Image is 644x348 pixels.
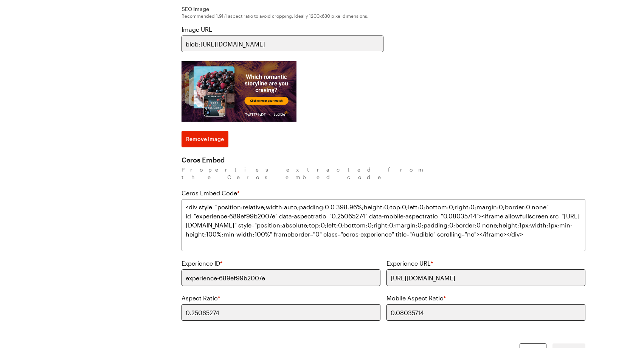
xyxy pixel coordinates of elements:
label: Experience URL [386,259,433,268]
img: Hub page header image [182,61,383,122]
label: Mobile Aspect Ratio [386,294,446,303]
label: SEO Image [182,2,585,13]
label: Experience ID [182,259,222,268]
p: Properties extracted from the Ceros embed code [182,166,436,181]
label: Image URL [182,25,212,34]
button: Remove Image [182,131,228,147]
label: Aspect Ratio [182,294,220,303]
h3: Ceros Embed [182,155,451,164]
label: Ceros Embed Code [182,189,239,198]
span: Remove Image [186,135,224,143]
p: Recommended 1.91:1 aspect ratio to avoid cropping. Ideally 1200x630 pixel dimensions. [182,13,585,19]
textarea: <div style="position:relative;width:auto;padding:0 0 398.96%;height:0;top:0;left:0;bottom:0;right... [182,199,585,251]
